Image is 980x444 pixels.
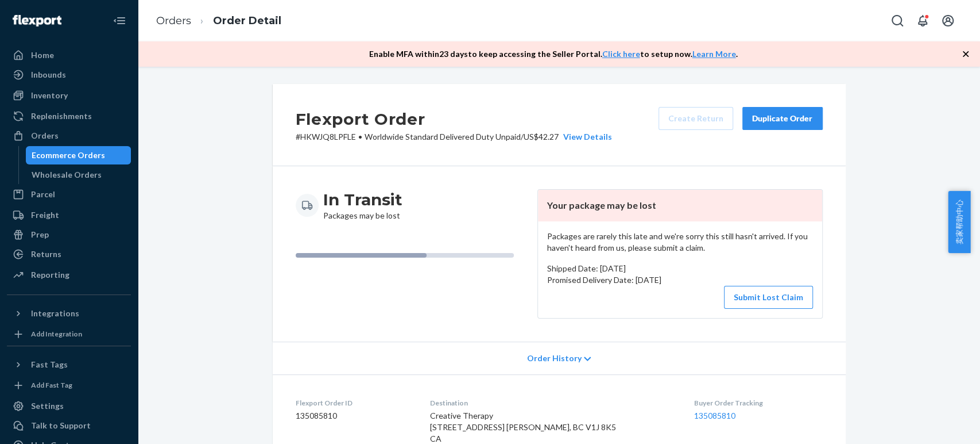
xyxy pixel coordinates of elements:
[559,131,612,143] button: View Details
[32,150,105,161] div: Ecommerce Orders
[526,353,581,364] span: Order History
[26,146,131,164] a: Ecommerce Orders
[296,410,412,422] dd: 135085810
[7,378,131,392] a: Add Fast Tag
[213,14,281,27] a: Order Detail
[752,113,813,124] div: Duplicate Order
[31,69,66,81] div: Inbounds
[323,189,402,221] div: Packages may be lost
[886,9,909,32] button: Open Search Box
[31,269,69,281] div: Reporting
[7,185,131,204] a: Parcel
[7,86,131,105] a: Inventory
[31,229,49,240] div: Prep
[7,266,131,284] a: Reporting
[742,107,823,130] button: Duplicate Order
[692,49,736,59] a: Learn More
[694,411,735,420] a: 135085810
[547,231,813,254] p: Packages are rarely this late and we're sorry this still hasn't arrived. If you haven't heard fro...
[694,398,823,408] dt: Buyer Order Tracking
[602,49,640,59] a: Click here
[31,49,54,61] div: Home
[7,107,131,125] a: Replenishments
[108,9,131,32] button: Close Navigation
[156,14,191,27] a: Orders
[31,400,64,412] div: Settings
[296,398,412,408] dt: Flexport Order ID
[369,48,738,60] p: Enable MFA within 23 days to keep accessing the Seller Portal. to setup now. .
[296,131,612,143] p: # HKWJQ8LPFLE / US$42.27
[7,304,131,323] button: Integrations
[430,411,616,443] span: Creative Therapy [STREET_ADDRESS] [PERSON_NAME], BC V1J 8K5 CA
[538,190,822,221] header: Your package may be lost
[7,416,131,435] a: Talk to Support
[547,263,813,274] p: Shipped Date: [DATE]
[7,355,131,374] button: Fast Tags
[31,110,92,122] div: Replenishments
[724,286,813,309] button: Submit Lost Claim
[7,206,131,224] a: Freight
[31,90,68,101] div: Inventory
[31,209,59,221] div: Freight
[31,380,72,390] div: Add Fast Tag
[31,329,82,339] div: Add Integration
[31,189,55,200] div: Parcel
[936,9,959,32] button: Open account menu
[7,397,131,415] a: Settings
[547,274,813,286] p: Promised Delivery Date: [DATE]
[358,132,362,141] span: •
[13,15,61,26] img: Flexport logo
[948,191,970,253] button: 卖家帮助中心
[147,4,290,38] ol: breadcrumbs
[31,130,59,141] div: Orders
[7,127,131,145] a: Orders
[31,420,91,431] div: Talk to Support
[32,169,102,181] div: Wholesale Orders
[430,398,676,408] dt: Destination
[911,9,934,32] button: Open notifications
[7,327,131,341] a: Add Integration
[7,46,131,64] a: Home
[26,166,131,184] a: Wholesale Orders
[323,189,402,210] h3: In Transit
[365,132,521,141] span: Worldwide Standard Delivered Duty Unpaid
[31,359,68,370] div: Fast Tags
[7,225,131,244] a: Prep
[7,66,131,84] a: Inbounds
[31,308,79,319] div: Integrations
[31,248,61,260] div: Returns
[7,245,131,263] a: Returns
[296,107,612,131] h2: Flexport Order
[659,107,733,130] button: Create Return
